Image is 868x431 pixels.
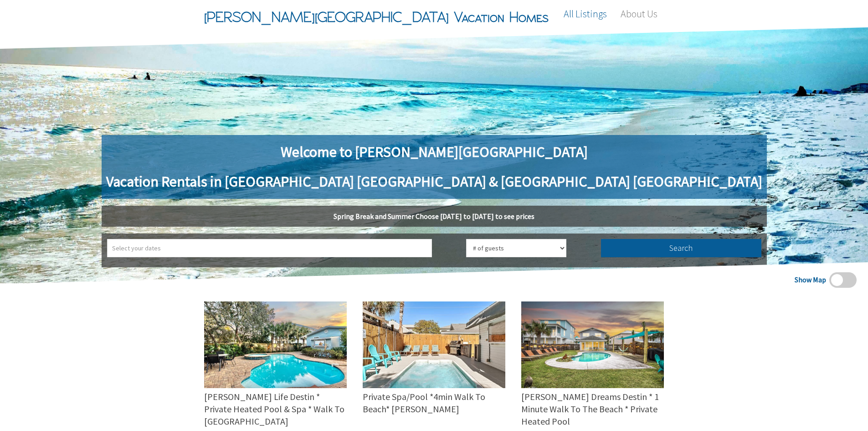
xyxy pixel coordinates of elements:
img: 70bd4656-b10b-4f03-83ad-191ce442ade5.jpeg [521,301,664,388]
a: [PERSON_NAME] Dreams Destin * 1 Minute Walk To The Beach * Private Heated Pool [521,301,664,427]
input: Select your dates [107,239,432,257]
span: [PERSON_NAME] Dreams Destin * 1 Minute Walk To The Beach * Private Heated Pool [521,391,659,427]
span: Show Map [795,275,826,285]
span: [PERSON_NAME][GEOGRAPHIC_DATA] Vacation Homes [204,3,549,31]
img: 240c1866-2ff6-42a6-a632-a0da8b4f13be.jpeg [204,301,347,388]
img: 7c92263a-cf49-465a-85fd-c7e2cb01ac41.jpeg [363,301,505,388]
span: [PERSON_NAME] Life Destin * Private Heated Pool & Spa * Walk To [GEOGRAPHIC_DATA] [204,391,344,427]
h1: Welcome to [PERSON_NAME][GEOGRAPHIC_DATA] Vacation Rentals in [GEOGRAPHIC_DATA] [GEOGRAPHIC_DATA]... [102,135,767,199]
a: [PERSON_NAME] Life Destin * Private Heated Pool & Spa * Walk To [GEOGRAPHIC_DATA] [204,301,347,427]
a: Private Spa/Pool *4min Walk To Beach* [PERSON_NAME] [363,301,505,415]
span: Private Spa/Pool *4min Walk To Beach* [PERSON_NAME] [363,391,485,415]
h5: Spring Break and Summer Choose [DATE] to [DATE] to see prices [102,206,767,227]
button: Search [601,239,761,257]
